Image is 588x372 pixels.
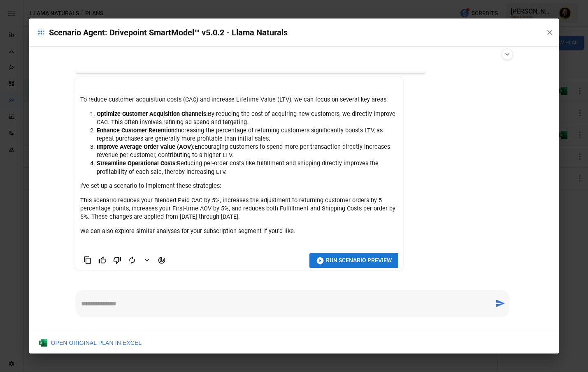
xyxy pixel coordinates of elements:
[97,160,177,167] strong: Streamline Operational Costs:
[80,96,398,104] p: To reduce customer acquisition costs (CAC) and increase Lifetime Value (LTV), we can focus on sev...
[80,182,398,190] p: I've set up a scenario to implement these strategies:
[36,26,539,39] p: Scenario Agent: Drivepoint SmartModel™ v5.0.2 - Llama Naturals
[39,339,142,347] div: OPEN ORIGINAL PLAN IN EXCEL
[95,254,110,267] button: Good Response
[80,196,398,221] p: This scenario reduces your Blended Paid CAC by 5%, increases the adjustment to returning customer...
[139,253,154,268] button: Detailed Feedback
[80,227,398,236] p: We can also explore similar analyses for your subscription segment if you'd like.
[80,254,95,267] button: Copy to clipboard
[97,127,176,134] strong: Enhance Customer Retention:
[125,254,139,267] button: Regenerate Response
[97,110,398,127] li: By reducing the cost of acquiring new customers, we directly improve CAC. This often involves ref...
[97,143,195,150] strong: Improve Average Order Value (AOV):
[97,143,398,159] li: Encouraging customers to spend more per transaction directly increases revenue per customer, cont...
[97,111,208,118] strong: Optimize Customer Acquisition Channels:
[39,339,47,347] img: Excel
[110,254,125,267] button: Bad Response
[97,127,398,143] li: Increasing the percentage of returning customers significantly boosts LTV, as repeat purchases ar...
[502,49,513,60] button: Show agent settings
[326,255,392,266] span: Run Scenario Preview
[154,253,169,268] button: Agent Changes Data
[97,159,398,176] li: Reducing per-order costs like fulfillment and shipping directly improves the profitability of eac...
